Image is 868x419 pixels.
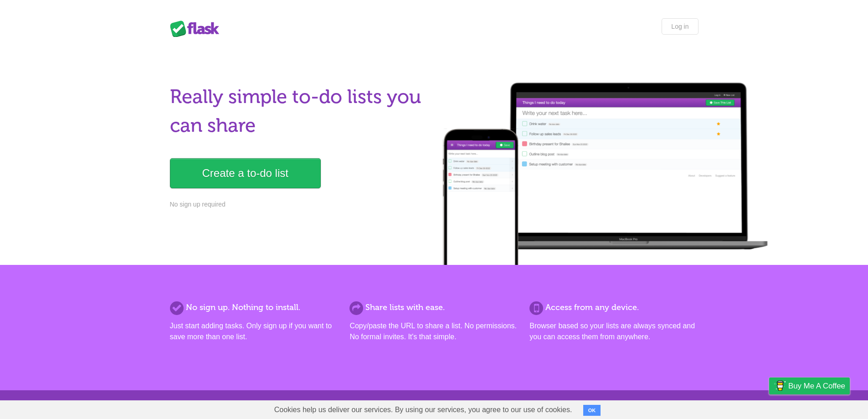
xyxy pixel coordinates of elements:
span: Cookies help us deliver our services. By using our services, you agree to our use of cookies. [265,401,581,419]
div: Flask Lists [170,21,225,37]
a: Create a to-do list [170,158,321,188]
a: Log in [662,18,698,35]
p: Browser based so your lists are always synced and you can access them from anywhere. [529,321,698,342]
button: OK [583,405,601,416]
span: Buy me a coffee [788,378,845,394]
h2: No sign up. Nothing to install. [170,301,339,314]
h1: Really simple to-do lists you can share [170,83,429,140]
a: Buy me a coffee [769,378,850,394]
h2: Access from any device. [529,301,698,314]
p: Copy/paste the URL to share a list. No permissions. No formal invites. It's that simple. [349,321,518,342]
p: Just start adding tasks. Only sign up if you want to save more than one list. [170,321,339,342]
img: Buy me a coffee [774,378,786,393]
h2: Share lists with ease. [349,301,518,314]
p: No sign up required [170,200,429,209]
